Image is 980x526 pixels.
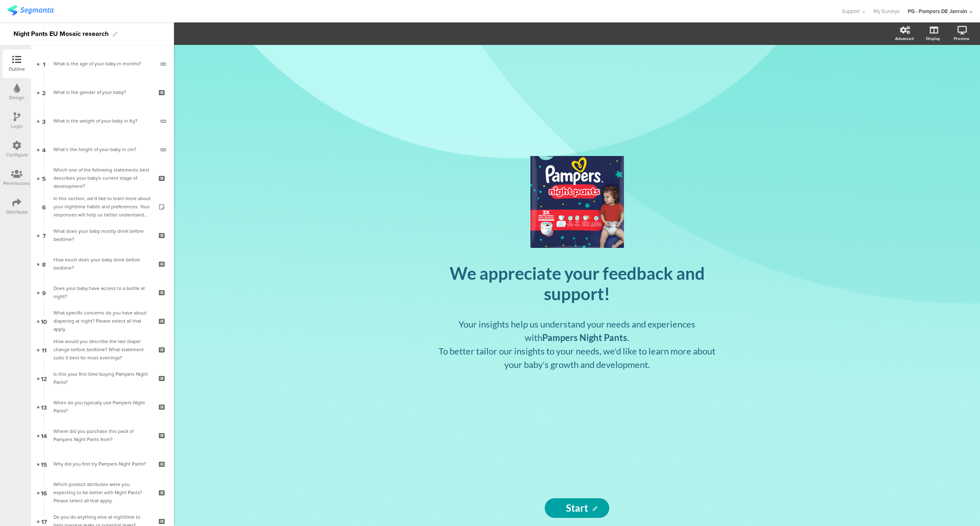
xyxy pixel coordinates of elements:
[33,478,172,507] a: 16 Which product attributes were you expecting to be better with Night Pants? Please select all t...
[11,123,23,130] div: Logic
[53,166,151,190] div: Which one of the following statements best describes your baby's current stage of development?
[42,202,46,211] span: 6
[53,284,151,301] div: Does your baby have access to a bottle at night?
[908,7,967,15] div: PG - Pampers DE Janrain
[42,116,46,125] span: 3
[6,151,28,158] div: Configure
[41,431,47,440] span: 14
[41,459,47,468] span: 15
[41,517,47,526] span: 17
[53,370,151,386] div: Is this your first time buying Pampers Night Pants?
[895,36,914,42] div: Advanced
[7,5,53,16] img: segmanta logo
[42,88,46,97] span: 2
[41,488,47,497] span: 16
[9,94,24,101] div: Design
[33,364,172,392] a: 12 Is this your first time buying Pampers Night Pants?
[53,227,151,243] div: What does your baby mostly drink before bedtime?
[42,145,46,154] span: 4
[33,307,172,335] a: 10 What specific concerns do you have about diapering at night? Please select all that apply.
[33,335,172,364] a: 11 How would you describe the last diaper change before bedtime? What statement suits it best for...
[53,117,154,125] div: What is the weight of your baby in Kg?
[53,88,151,96] div: What is the gender of your baby?
[33,107,172,135] a: 3 What is the weight of your baby in Kg?
[33,135,172,164] a: 4 What’s the height of your baby in cm?
[434,317,720,344] p: Your insights help us understand your needs and experiences with .
[53,427,151,444] div: Where did you purchase this pack of Pampers Night Pants from?
[43,59,45,68] span: 1
[33,78,172,107] a: 2 What is the gender of your baby?
[42,259,46,268] span: 8
[13,27,109,40] div: Night Pants EU Mosaic research
[53,60,154,68] div: What is the age of your baby in months?
[53,460,151,468] div: Why did you first try Pampers Night Pants?
[434,344,720,371] p: To better tailor our insights to your needs, we'd like to learn more about your baby's growth and...
[42,345,47,354] span: 11
[3,180,30,187] div: Permissions
[33,49,172,78] a: 1 What is the age of your baby in months?
[33,421,172,450] a: 14 Where did you purchase this pack of Pampers Night Pants from?
[33,392,172,421] a: 13 When do you typically use Pampers Night Pants?
[33,192,172,221] a: 6 In this section, we'd like to learn more about your nighttime habits and preferences. Your resp...
[954,36,969,42] div: Preview
[842,7,860,15] span: Support
[53,480,151,505] div: Which product attributes were you expecting to be better with Night Pants? Please select all that...
[53,256,151,272] div: How much does your baby drink before bedtime?
[53,194,151,219] div: In this section, we'd like to learn more about your nighttime habits and preferences. Your respon...
[42,288,46,297] span: 9
[542,332,578,343] strong: Pampers
[926,36,940,42] div: Display
[6,208,28,216] div: Distribute
[9,65,25,73] div: Outline
[545,498,609,518] input: Start
[53,145,154,154] div: What’s the height of your baby in cm?
[53,399,151,415] div: When do you typically use Pampers Night Pants?
[426,263,728,304] p: We appreciate your feedback and support!
[41,402,47,411] span: 13
[579,332,627,343] strong: Night Pants
[33,164,172,192] a: 5 Which one of the following statements best describes your baby's current stage of development?
[42,174,46,183] span: 5
[33,450,172,478] a: 15 Why did you first try Pampers Night Pants?
[53,337,151,362] div: How would you describe the last diaper change before bedtime? What statement suits it best for mo...
[41,374,47,383] span: 12
[42,231,46,240] span: 7
[41,316,47,325] span: 10
[33,278,172,307] a: 9 Does your baby have access to a bottle at night?
[53,309,151,333] div: What specific concerns do you have about diapering at night? Please select all that apply.
[33,221,172,250] a: 7 What does your baby mostly drink before bedtime?
[33,250,172,278] a: 8 How much does your baby drink before bedtime?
